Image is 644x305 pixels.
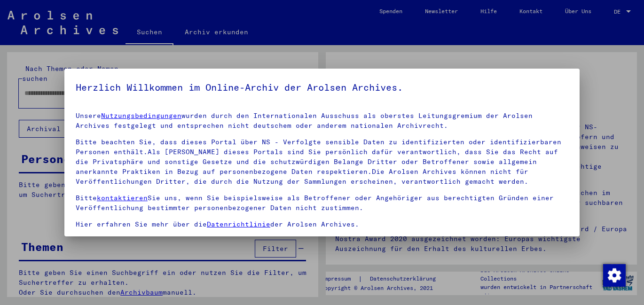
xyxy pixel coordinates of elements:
div: Zustimmung ändern [603,264,625,286]
p: Bitte Sie uns, wenn Sie beispielsweise als Betroffener oder Angehöriger aus berechtigten Gründen ... [76,193,568,213]
a: Datenrichtlinie [207,220,270,228]
p: Unsere wurden durch den Internationalen Ausschuss als oberstes Leitungsgremium der Arolsen Archiv... [76,111,568,131]
p: Von einigen Dokumenten werden in den Arolsen Archives nur Kopien aufbewahrt.Die Originale sowie d... [76,236,568,256]
a: kontaktieren [97,194,148,202]
a: Nutzungsbedingungen [101,111,181,120]
p: Hier erfahren Sie mehr über die der Arolsen Archives. [76,219,568,229]
img: Zustimmung ändern [603,264,626,287]
p: Bitte beachten Sie, dass dieses Portal über NS - Verfolgte sensible Daten zu identifizierten oder... [76,137,568,187]
h5: Herzlich Willkommen im Online-Archiv der Arolsen Archives. [76,80,568,95]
